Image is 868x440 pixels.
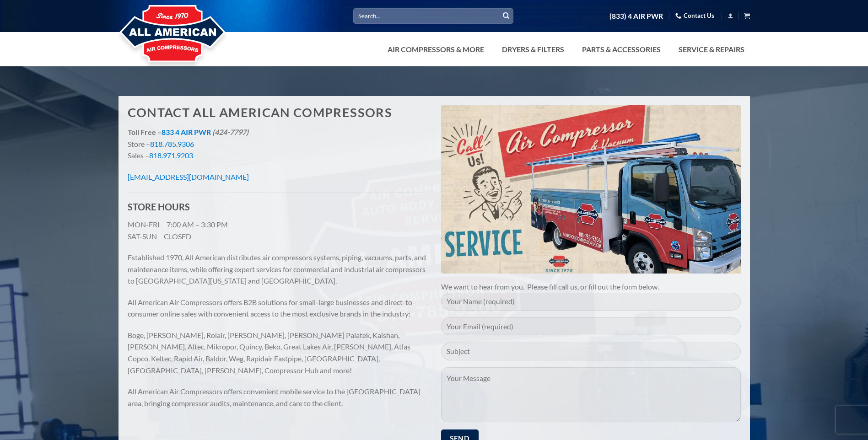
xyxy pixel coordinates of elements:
[128,296,427,320] p: All American Air Compressors offers B2B solutions for small-large businesses and direct-to-consum...
[128,128,248,136] strong: Toll Free –
[675,9,714,23] a: Contact Us
[728,10,733,21] a: Login
[128,201,190,212] strong: STORE HOURS
[149,151,193,160] a: 818.971.9203
[496,40,570,59] a: Dryers & Filters
[212,128,248,136] em: (424-7797)
[441,105,741,274] img: Air Compressor Service
[441,281,741,293] p: We want to hear from you. Please fill call us, or fill out the form below.
[441,293,741,311] input: Your Name (required)
[128,172,249,181] a: [EMAIL_ADDRESS][DOMAIN_NAME]
[128,252,427,287] p: Established 1970, All American distributes air compressors systems, piping, vacuums, parts, and m...
[382,40,490,59] a: Air Compressors & More
[577,40,666,59] a: Parts & Accessories
[150,140,194,148] a: 818.785.9306
[128,329,427,376] p: Boge, [PERSON_NAME], Rolair, [PERSON_NAME], [PERSON_NAME] Palatek, Kaishan, [PERSON_NAME], Altec,...
[128,386,427,409] p: All American Air Compressors offers convenient mobile service to the [GEOGRAPHIC_DATA] area, brin...
[128,105,427,120] h1: Contact All American Compressors
[162,128,211,136] a: 833 4 AIR PWR
[128,219,427,242] p: MON-FRI 7:00 AM – 3:30 PM SAT-SUN CLOSED
[441,343,741,360] input: Subject
[441,317,741,335] input: Your Email (required)
[128,126,427,161] p: Store – Sales –
[673,40,750,59] a: Service & Repairs
[353,8,513,23] input: Search…
[609,8,663,24] a: (833) 4 AIR PWR
[499,9,513,23] button: Submit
